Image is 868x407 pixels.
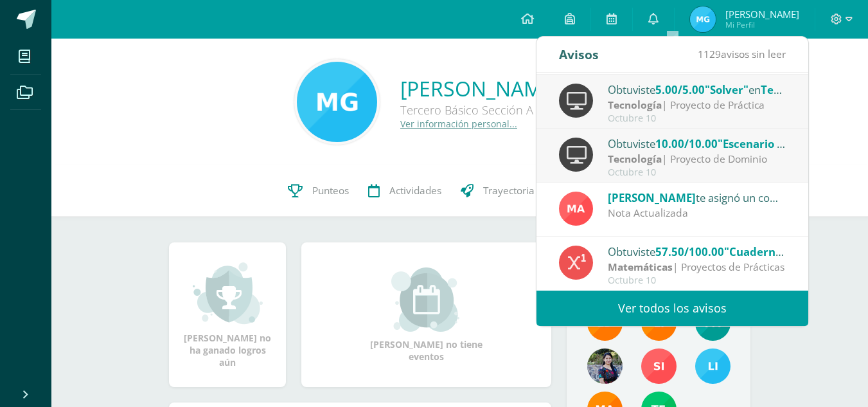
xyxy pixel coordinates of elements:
[608,98,786,113] div: | Proyecto de Práctica
[359,165,451,217] a: Actividades
[362,267,491,363] div: [PERSON_NAME] no tiene eventos
[389,184,441,197] span: Actividades
[608,113,786,124] div: Octubre 10
[608,275,786,286] div: Octubre 10
[608,135,786,152] div: Obtuviste en
[695,348,731,384] img: 93ccdf12d55837f49f350ac5ca2a40a5.png
[608,206,786,221] div: Nota Actualizada
[608,260,673,274] strong: Matemáticas
[698,47,721,61] span: 1129
[559,37,599,72] div: Avisos
[391,267,461,332] img: event_small.png
[690,6,716,32] img: ee729aa21c8deac0c8a807618111bda8.png
[725,19,799,30] span: Mi Perfil
[182,261,273,368] div: [PERSON_NAME] no ha ganado logros aún
[698,47,786,61] span: avisos sin leer
[608,167,786,178] div: Octubre 10
[608,243,786,260] div: Obtuviste en
[608,152,786,167] div: | Proyecto de Dominio
[608,81,786,98] div: Obtuviste en
[193,261,263,325] img: achievement_small.png
[312,184,349,197] span: Punteos
[608,260,786,275] div: | Proyectos de Prácticas
[761,82,818,97] span: Tecnología
[725,8,799,21] span: [PERSON_NAME]
[278,165,359,217] a: Punteos
[451,165,544,217] a: Trayectoria
[724,244,840,259] span: "Cuaderno de Reglas"
[297,62,377,142] img: 96c9fc5ddef497cfc5719577adb9091f.png
[587,348,623,384] img: 9b17679b4520195df407efdfd7b84603.png
[536,291,808,326] a: Ver todos los avisos
[655,136,718,151] span: 10.00/10.00
[655,244,724,259] span: 57.50/100.00
[559,192,593,226] img: 777e29c093aa31b4e16d68b2ed8a8a42.png
[655,82,705,97] span: 5.00/5.00
[608,98,662,112] strong: Tecnología
[718,136,842,151] span: "Escenario y Objetivos"
[483,184,535,197] span: Trayectoria
[608,189,786,206] div: te asignó un comentario en 'Cuaderno de Reglas' para 'Matemáticas'
[705,82,748,97] span: "Solver"
[400,102,625,118] div: Tercero Básico Sección A
[400,118,517,130] a: Ver información personal...
[641,348,677,384] img: f1876bea0eda9ed609c3471a3207beac.png
[608,152,662,166] strong: Tecnología
[608,190,696,205] span: [PERSON_NAME]
[400,75,625,102] a: [PERSON_NAME] Tzorín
